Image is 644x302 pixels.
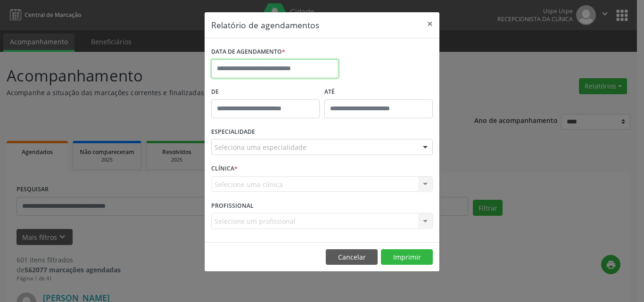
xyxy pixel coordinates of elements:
h5: Relatório de agendamentos [211,19,319,31]
label: ESPECIALIDADE [211,125,255,139]
button: Imprimir [381,249,433,265]
span: Seleciona uma especialidade [215,142,306,152]
label: CLÍNICA [211,162,238,176]
label: ATÉ [324,85,433,99]
label: PROFISSIONAL [211,198,254,213]
button: Cancelar [326,249,378,265]
label: DATA DE AGENDAMENTO [211,45,285,59]
label: De [211,85,320,99]
button: Close [421,12,439,35]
